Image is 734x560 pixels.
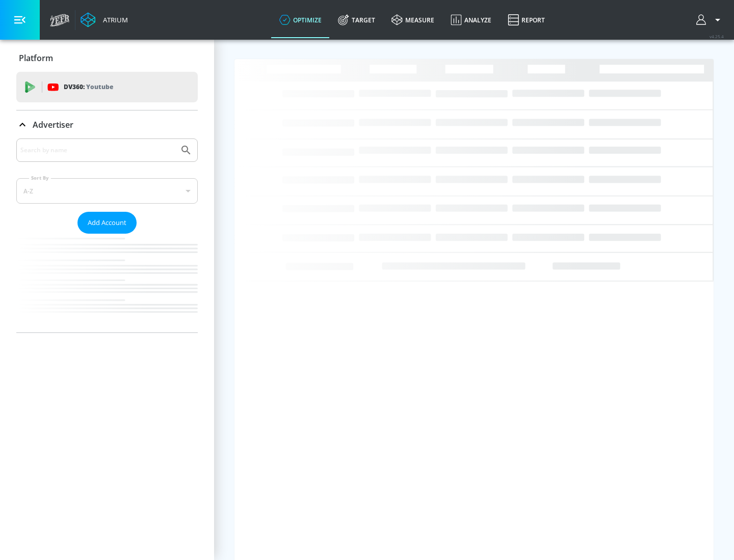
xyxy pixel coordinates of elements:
[383,2,442,38] a: measure
[16,234,198,332] nav: list of Advertiser
[86,81,113,92] p: Youtube
[330,2,383,38] a: Target
[20,144,175,157] input: Search by name
[88,217,126,229] span: Add Account
[500,2,553,38] a: Report
[33,119,73,130] p: Advertiser
[81,12,128,27] a: Atrium
[710,34,724,39] span: v 4.25.4
[19,52,53,64] p: Platform
[271,2,330,38] a: optimize
[29,175,51,181] label: Sort By
[442,2,500,38] a: Analyze
[16,110,198,139] div: Advertiser
[16,72,198,102] div: DV360: Youtube
[99,15,128,24] div: Atrium
[16,138,198,332] div: Advertiser
[16,44,198,72] div: Platform
[64,81,113,93] p: DV360:
[77,212,137,234] button: Add Account
[16,178,198,204] div: A-Z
